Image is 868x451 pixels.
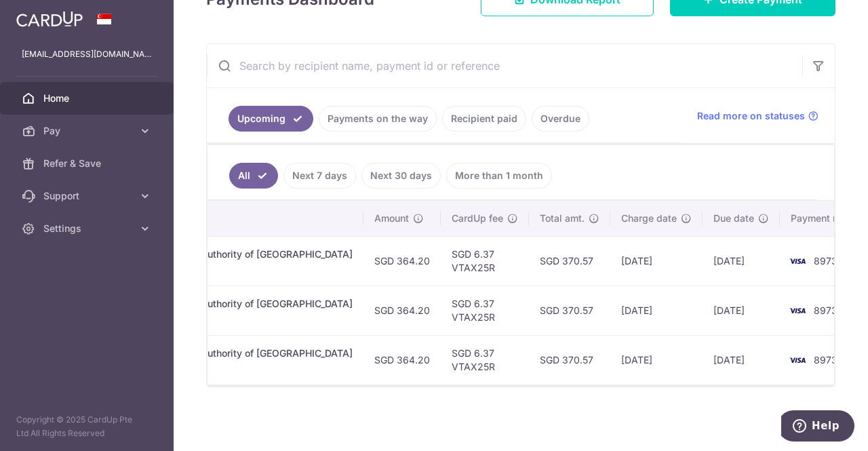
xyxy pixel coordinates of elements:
[697,109,818,123] a: Read more on statuses
[374,212,409,225] span: Amount
[610,236,703,286] td: [DATE]
[72,311,353,324] p: S9004570I
[610,335,703,385] td: [DATE]
[441,286,529,335] td: SGD 6.37 VTAX25R
[814,354,837,366] span: 8973
[229,106,313,132] a: Upcoming
[72,360,353,374] p: S9004570I
[72,248,353,261] div: Income Tax. Inland Revenue Authority of [GEOGRAPHIC_DATA]
[814,305,837,316] span: 8973
[363,236,441,286] td: SGD 364.20
[16,11,83,27] img: CardUp
[283,163,356,189] a: Next 7 days
[610,286,703,335] td: [DATE]
[784,302,811,319] img: Bank Card
[713,212,754,225] span: Due date
[229,163,278,189] a: All
[72,261,353,275] p: S9004570I
[363,286,441,335] td: SGD 364.20
[784,253,811,269] img: Bank Card
[540,212,585,225] span: Total amt.
[361,163,441,189] a: Next 30 days
[784,352,811,368] img: Bank Card
[22,47,152,61] p: [EMAIL_ADDRESS][DOMAIN_NAME]
[442,106,526,132] a: Recipient paid
[781,410,854,444] iframe: Opens a widget where you can find more information
[441,236,529,286] td: SGD 6.37 VTAX25R
[72,347,353,360] div: Income Tax. Inland Revenue Authority of [GEOGRAPHIC_DATA]
[529,335,610,385] td: SGD 370.57
[452,212,503,225] span: CardUp fee
[441,335,529,385] td: SGD 6.37 VTAX25R
[703,236,780,286] td: [DATE]
[72,297,353,311] div: Income Tax. Inland Revenue Authority of [GEOGRAPHIC_DATA]
[43,157,133,170] span: Refer & Save
[446,163,552,189] a: More than 1 month
[43,124,133,138] span: Pay
[319,106,437,132] a: Payments on the way
[43,222,133,235] span: Settings
[363,335,441,385] td: SGD 364.20
[529,236,610,286] td: SGD 370.57
[703,335,780,385] td: [DATE]
[703,286,780,335] td: [DATE]
[697,109,805,123] span: Read more on statuses
[43,92,133,105] span: Home
[621,212,677,225] span: Charge date
[529,286,610,335] td: SGD 370.57
[532,106,589,132] a: Overdue
[43,189,133,203] span: Support
[207,44,802,87] input: Search by recipient name, payment id or reference
[61,201,363,236] th: Payment details
[814,255,837,267] span: 8973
